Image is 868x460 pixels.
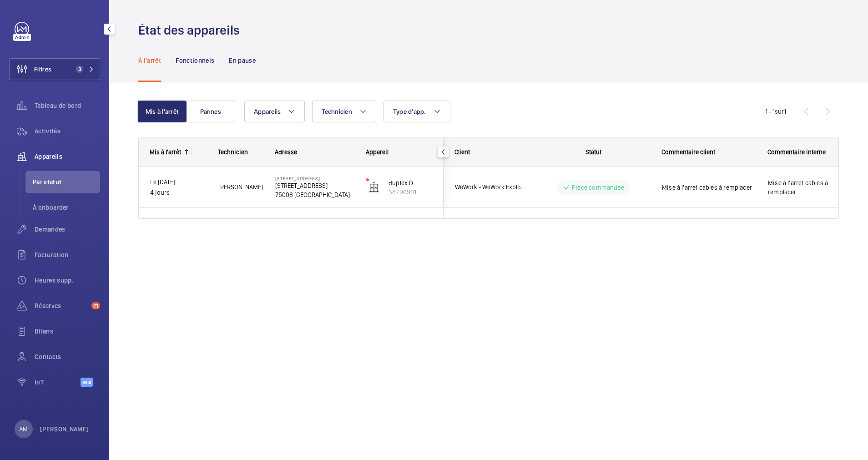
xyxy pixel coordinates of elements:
[455,182,525,192] span: WeWork - WeWork Exploitation
[454,148,470,156] span: Client
[322,108,352,115] span: Technicien
[40,425,89,434] p: [PERSON_NAME]
[186,101,235,122] button: Pannes
[393,108,426,115] span: Type d'app.
[35,276,100,285] span: Heures supp.
[775,108,784,115] span: sur
[35,225,100,234] span: Demandes
[35,301,88,310] span: Réserves
[81,378,93,387] span: Beta
[768,178,851,197] span: Mise à l'arret cables à remplacer
[368,182,379,193] img: elevator.svg
[35,152,100,161] span: Appareils
[35,250,100,259] span: Facturation
[229,56,256,65] p: En pause
[138,22,245,39] h1: État des appareils
[585,148,601,156] span: Statut
[35,126,100,136] span: Activités
[91,302,100,309] span: 71
[389,187,432,197] p: 38796901
[35,327,100,336] span: Bilans
[137,101,187,122] button: Mis à l'arrêt
[275,190,354,199] p: 75008 [GEOGRAPHIC_DATA]
[254,108,281,115] span: Appareils
[661,148,715,156] span: Commentaire client
[312,101,376,122] button: Technicien
[150,177,207,187] p: Le [DATE]
[662,183,756,192] span: Mise à l'arret cables à remplacer
[34,65,51,74] span: Filtres
[366,148,433,156] div: Appareil
[35,378,81,387] span: IoT
[275,148,297,156] span: Adresse
[244,101,305,122] button: Appareils
[765,108,786,115] span: 1 - 1 1
[138,56,161,65] p: À l'arrêt
[767,148,826,156] span: Commentaire interne
[35,101,100,110] span: Tableau de bord
[218,148,248,156] span: Technicien
[33,177,100,187] span: Par statut
[572,183,624,192] p: Pièce commandée
[9,58,100,80] button: Filtres3
[275,181,354,190] p: [STREET_ADDRESS]
[33,203,100,212] span: À onboarder
[150,148,181,156] div: Mis à l'arrêt
[389,178,432,187] p: duplex D
[384,101,450,122] button: Type d'app.
[150,187,207,198] p: 4 jours
[275,176,354,181] p: [STREET_ADDRESS]
[76,66,83,73] span: 3
[19,425,28,434] p: AM
[218,182,263,192] span: [PERSON_NAME]
[176,56,214,65] p: Fonctionnels
[35,352,100,361] span: Contacts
